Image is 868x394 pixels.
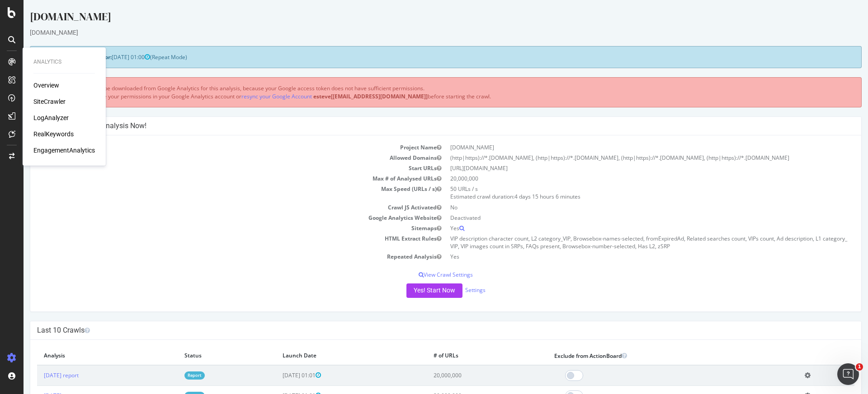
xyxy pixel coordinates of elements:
[14,184,422,202] td: Max Speed (URLs / s)
[14,173,422,184] td: Max # of Analysed URLs
[154,347,253,365] th: Status
[422,202,831,213] td: No
[14,326,831,335] h4: Last 10 Crawls
[403,365,524,386] td: 20,000,000
[14,347,154,365] th: Analysis
[491,193,557,200] span: 4 days 15 hours 6 minutes
[422,233,831,251] td: VIP description character count, L2 category_VIP, Browsebox-names-selected, fromExpiredAd, Relate...
[14,213,422,223] td: Google Analytics Website
[6,9,838,28] div: [DOMAIN_NAME]
[14,153,422,163] td: Allowed Domains
[837,363,859,385] iframe: Intercom live chat
[14,142,422,153] td: Project Name
[14,251,422,262] td: Repeated Analysis
[88,53,127,61] span: [DATE] 01:00
[383,283,439,298] button: Yes! Start Now
[14,53,88,61] strong: Next Launch Scheduled for:
[422,213,831,223] td: Deactivated
[6,46,838,68] div: (Repeat Mode)
[422,173,831,184] td: 20,000,000
[14,202,422,213] td: Crawl JS Activated
[856,363,863,371] span: 1
[161,371,181,379] a: Report
[218,93,288,100] a: resync your Google Account
[14,233,422,251] td: HTML Extract Rules
[290,93,404,100] b: esteve[[EMAIL_ADDRESS][DOMAIN_NAME]]
[524,347,774,365] th: Exclude from ActionBoard
[33,97,66,106] a: SiteCrawler
[422,142,831,153] td: [DOMAIN_NAME]
[259,371,297,379] span: [DATE] 01:01
[14,121,831,130] h4: Configure your New Analysis Now!
[422,251,831,262] td: Yes
[422,223,831,233] td: Yes
[33,113,69,122] a: LogAnalyzer
[442,286,462,294] a: Settings
[14,271,831,278] p: View Crawl Settings
[422,163,831,173] td: [URL][DOMAIN_NAME]
[403,347,524,365] th: # of URLs
[6,77,838,107] div: Visit information will not be downloaded from Google Analytics for this analysis, because your Go...
[33,58,95,66] div: Analytics
[33,81,59,90] a: Overview
[6,28,838,37] div: [DOMAIN_NAME]
[252,347,403,365] th: Launch Date
[33,130,74,139] a: RealKeywords
[20,371,55,379] a: [DATE] report
[14,223,422,233] td: Sitemaps
[422,184,831,202] td: 50 URLs / s Estimated crawl duration:
[14,163,422,173] td: Start URLs
[422,153,831,163] td: (http|https)://*.[DOMAIN_NAME], (http|https)://*.[DOMAIN_NAME], (http|https)://*.[DOMAIN_NAME], (...
[33,146,95,155] a: EngagementAnalytics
